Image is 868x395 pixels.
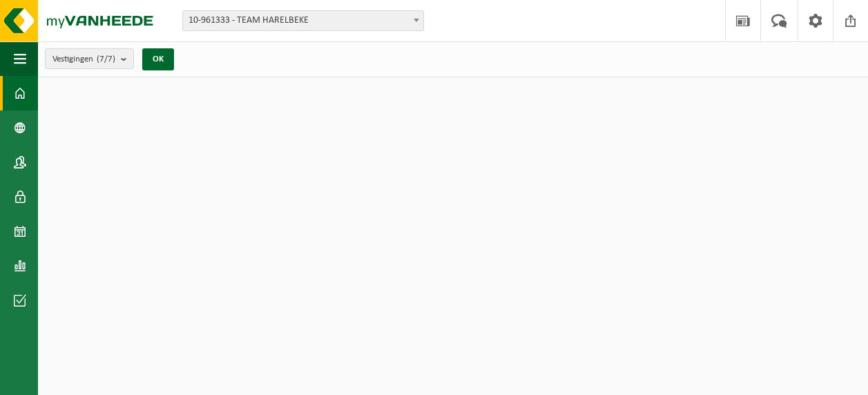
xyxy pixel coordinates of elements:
[182,10,424,31] span: 10-961333 - TEAM HARELBEKE
[142,48,174,70] button: OK
[52,49,115,70] span: Vestigingen
[97,55,115,64] count: (7/7)
[183,11,423,30] span: 10-961333 - TEAM HARELBEKE
[45,48,134,69] button: Vestigingen(7/7)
